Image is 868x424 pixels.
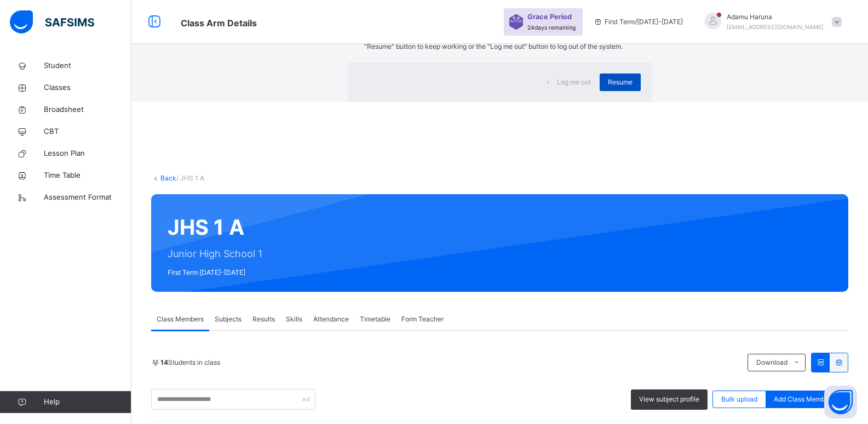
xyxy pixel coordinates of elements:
[727,12,824,22] span: Adamu Haruna
[181,18,257,29] span: Class Arm Details
[360,314,390,324] span: Timetable
[756,358,787,368] span: Download
[727,24,824,30] span: [EMAIL_ADDRESS][DOMAIN_NAME]
[44,126,131,137] span: CBT
[44,82,131,93] span: Classes
[215,314,242,324] span: Subjects
[160,358,220,368] span: Students in class
[160,358,168,366] b: 14
[176,174,204,182] span: / JHS 1 A
[44,170,131,181] span: Time Table
[527,12,572,22] span: Grace Period
[286,314,302,324] span: Skills
[252,314,275,324] span: Results
[401,314,444,324] span: Form Teacher
[527,24,576,31] span: 24 days remaining
[594,17,683,27] span: session/term information
[774,394,835,404] span: Add Class Members
[10,10,94,33] img: safsims
[160,174,176,182] a: Back
[44,60,131,71] span: Student
[44,104,131,115] span: Broadsheet
[44,148,131,159] span: Lesson Plan
[157,314,204,324] span: Class Members
[313,314,349,324] span: Attendance
[694,12,847,32] div: AdamuHaruna
[639,394,699,404] span: View subject profile
[557,77,591,87] span: Log me out
[509,14,523,30] img: sticker-purple.71386a28dfed39d6af7621340158ba97.svg
[44,397,131,408] span: Help
[44,192,131,203] span: Assessment Format
[608,77,633,87] span: Resume
[721,394,757,404] span: Bulk upload
[824,386,857,419] button: Open asap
